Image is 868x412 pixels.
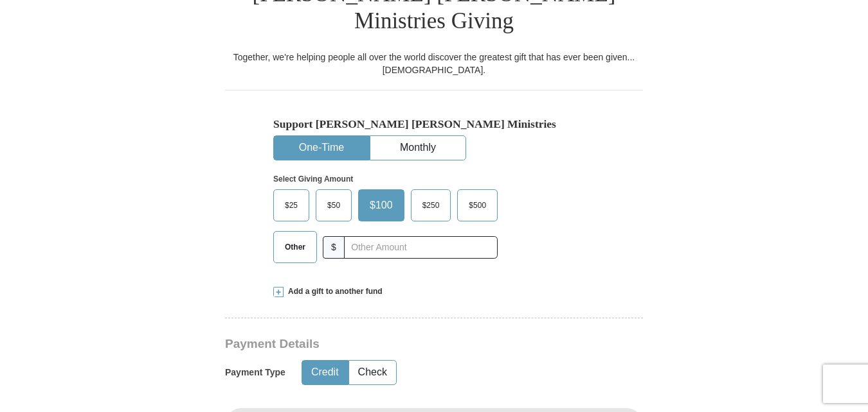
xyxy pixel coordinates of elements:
[363,196,399,215] span: $100
[273,117,595,131] h5: Support [PERSON_NAME] [PERSON_NAME] Ministries
[274,136,369,160] button: One-Time
[321,196,347,215] span: $50
[225,367,285,378] h5: Payment Type
[302,361,348,384] button: Credit
[225,337,553,352] h3: Payment Details
[370,136,466,160] button: Monthly
[273,175,353,184] strong: Select Giving Amount
[462,196,493,215] span: $500
[278,196,304,215] span: $25
[284,286,383,297] span: Add a gift to another fund
[349,361,396,384] button: Check
[278,237,312,257] span: Other
[344,236,498,259] input: Other Amount
[323,236,345,259] span: $
[225,51,643,76] div: Together, we're helping people all over the world discover the greatest gift that has ever been g...
[416,196,446,215] span: $250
